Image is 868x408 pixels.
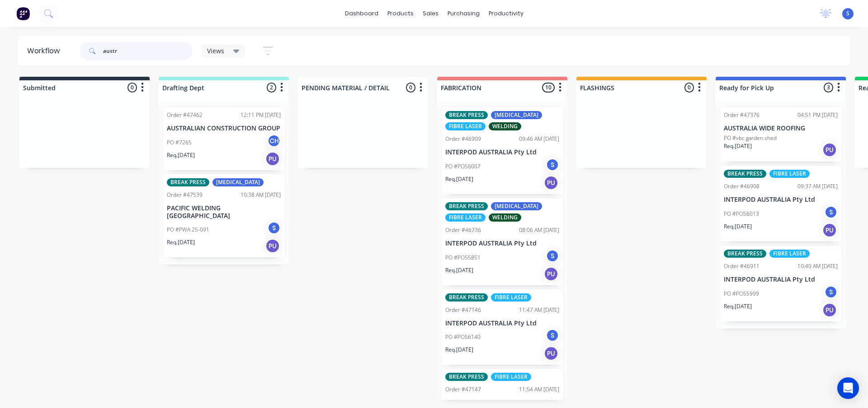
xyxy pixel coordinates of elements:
[491,202,542,210] div: [MEDICAL_DATA]
[822,303,837,317] div: PU
[769,250,810,258] div: FIBRE LASER
[846,9,849,18] span: S
[27,46,64,56] div: Workflow
[824,205,838,219] div: S
[491,293,531,301] div: FIBRE LASER
[445,254,481,262] p: PO #PO55851
[445,240,559,247] p: INTERPOD AUSTRALIA Pty Ltd
[340,7,383,20] a: dashboard
[822,223,837,237] div: PU
[442,199,563,285] div: BREAK PRESS[MEDICAL_DATA]FIBRE LASERWELDINGOrder #4673608:06 AM [DATE]INTERPOD AUSTRALIA Pty LtdP...
[519,226,559,234] div: 08:06 AM [DATE]
[445,213,486,222] div: FIBRE LASER
[445,226,481,234] div: Order #46736
[212,178,264,186] div: [MEDICAL_DATA]
[519,135,559,143] div: 09:46 AM [DATE]
[207,46,224,56] span: Views
[544,176,558,190] div: PU
[544,267,558,281] div: PU
[445,175,473,183] p: Req. [DATE]
[267,134,281,148] div: CH
[167,178,209,186] div: BREAK PRESS
[724,250,766,258] div: BREAK PRESS
[167,226,209,234] p: PO #PWA 25-091
[241,111,281,119] div: 12:11 PM [DATE]
[724,210,759,218] p: PO #PO56013
[546,158,559,172] div: S
[519,306,559,314] div: 11:47 AM [DATE]
[546,249,559,263] div: S
[491,373,531,381] div: FIBRE LASER
[445,320,559,327] p: INTERPOD AUSTRALIA Pty Ltd
[241,191,281,199] div: 10:38 AM [DATE]
[491,111,542,119] div: [MEDICAL_DATA]
[445,162,481,171] p: PO #PO56007
[442,290,563,365] div: BREAK PRESSFIBRE LASEROrder #4714611:47 AM [DATE]INTERPOD AUSTRALIA Pty LtdPO #PO56140SReq.[DATE]PU
[822,143,837,157] div: PU
[724,111,759,119] div: Order #47376
[724,182,759,190] div: Order #46908
[445,111,488,119] div: BREAK PRESS
[724,142,752,150] p: Req. [DATE]
[484,7,528,20] div: productivity
[544,346,558,361] div: PU
[16,7,30,20] img: Factory
[445,399,559,407] p: INTERPOD AUSTRALIA Pty Ltd
[720,166,841,241] div: BREAK PRESSFIBRE LASEROrder #4690809:37 AM [DATE]INTERPOD AUSTRALIA Pty LtdPO #PO56013SReq.[DATE]PU
[445,333,481,341] p: PO #PO56140
[418,7,443,20] div: sales
[167,191,203,199] div: Order #47539
[163,175,284,258] div: BREAK PRESS[MEDICAL_DATA]Order #4753910:38 AM [DATE]PACIFIC WELDING [GEOGRAPHIC_DATA]PO #PWA 25-0...
[445,135,481,143] div: Order #46909
[724,223,752,231] p: Req. [DATE]
[546,329,559,342] div: S
[445,202,488,210] div: BREAK PRESS
[445,266,473,274] p: Req. [DATE]
[442,107,563,194] div: BREAK PRESS[MEDICAL_DATA]FIBRE LASERWELDINGOrder #4690909:46 AM [DATE]INTERPOD AUSTRALIA Pty LtdP...
[720,107,841,162] div: Order #4737604:51 PM [DATE]AUSTRALIA WIDE ROOFINGPO #vbc garden shedReq.[DATE]PU
[445,346,473,354] p: Req. [DATE]
[167,204,281,220] p: PACIFIC WELDING [GEOGRAPHIC_DATA]
[167,111,203,119] div: Order #47462
[445,306,481,314] div: Order #47146
[724,134,777,142] p: PO #vbc garden shed
[837,377,859,399] div: Open Intercom Messenger
[519,385,559,394] div: 11:54 AM [DATE]
[724,276,838,283] p: INTERPOD AUSTRALIA Pty Ltd
[443,7,484,20] div: purchasing
[724,262,759,270] div: Order #46911
[167,125,281,132] p: AUSTRALIAN CONSTRUCTION GROUP
[445,373,488,381] div: BREAK PRESS
[797,111,838,119] div: 04:51 PM [DATE]
[489,213,521,222] div: WELDING
[383,7,418,20] div: products
[769,170,810,178] div: FIBRE LASER
[445,148,559,156] p: INTERPOD AUSTRALIA Pty Ltd
[265,239,280,253] div: PU
[824,285,838,299] div: S
[167,238,195,246] p: Req. [DATE]
[724,170,766,178] div: BREAK PRESS
[267,221,281,235] div: S
[445,385,481,394] div: Order #47147
[720,246,841,321] div: BREAK PRESSFIBRE LASEROrder #4691110:40 AM [DATE]INTERPOD AUSTRALIA Pty LtdPO #PO55999SReq.[DATE]PU
[103,42,193,60] input: Search for orders...
[489,122,521,130] div: WELDING
[797,182,838,190] div: 09:37 AM [DATE]
[445,293,488,301] div: BREAK PRESS
[724,302,752,311] p: Req. [DATE]
[724,290,759,298] p: PO #PO55999
[163,107,284,170] div: Order #4746212:11 PM [DATE]AUSTRALIAN CONSTRUCTION GROUPPO #7265CHReq.[DATE]PU
[167,139,192,147] p: PO #7265
[724,125,838,132] p: AUSTRALIA WIDE ROOFING
[445,122,486,130] div: FIBRE LASER
[797,262,838,270] div: 10:40 AM [DATE]
[724,196,838,204] p: INTERPOD AUSTRALIA Pty Ltd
